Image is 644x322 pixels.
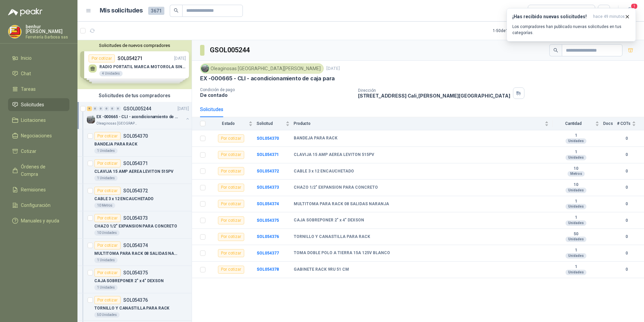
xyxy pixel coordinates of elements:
[257,117,294,130] th: Solicitud
[94,132,121,140] div: Por cotizar
[123,216,148,220] p: SOL054373
[94,187,121,195] div: Por cotizar
[21,54,32,62] span: Inicio
[553,121,594,126] span: Cantidad
[94,278,163,284] p: CAJA SOBREPONER 2" x 4" DEXSON
[218,216,244,224] div: Por cotizar
[21,186,46,193] span: Remisiones
[77,89,192,102] div: Solicitudes de tus compradores
[257,267,279,272] a: SOL054378
[200,63,324,74] div: Oleaginosas [GEOGRAPHIC_DATA][PERSON_NAME]
[566,253,586,259] div: Unidades
[566,138,586,144] div: Unidades
[87,106,92,111] div: 9
[77,211,192,239] a: Por cotizarSOL054373CHAZO 1/2" EXPANSION PARA CONCRETO10 Unidades
[94,296,121,304] div: Por cotizar
[566,204,586,209] div: Unidades
[294,218,364,223] b: CAJA SOBREPONER 2" x 4" DEXSON
[8,183,69,196] a: Remisiones
[80,43,189,48] button: Solicitudes de nuevos compradores
[512,24,630,36] p: Los compradores han publicado nuevas solicitudes en tus categorías.
[21,132,52,139] span: Negociaciones
[218,233,244,241] div: Por cotizar
[96,114,180,120] p: EX -000665 - CLI - acondicionamiento de caja para
[617,217,636,224] b: 0
[257,121,284,126] span: Solicitud
[493,25,537,36] div: 1 - 50 de 1950
[178,106,189,112] p: [DATE]
[123,188,148,193] p: SOL054372
[96,121,139,126] p: Oleaginosas [GEOGRAPHIC_DATA][PERSON_NAME]
[294,121,543,126] span: Producto
[77,266,192,293] a: Por cotizarSOL054375CAJA SOBREPONER 2" x 4" DEXSON1 Unidades
[21,85,36,93] span: Tareas
[8,25,21,38] img: Company Logo
[100,6,143,16] h1: Mis solicitudes
[566,237,586,242] div: Unidades
[553,182,599,188] b: 10
[566,270,586,275] div: Unidades
[257,202,279,206] a: SOL054374
[257,185,279,190] a: SOL054373
[257,251,279,256] a: SOL054377
[294,234,370,240] b: TORNILLO Y CANASTILLA PARA RACK
[201,65,209,72] img: Company Logo
[123,106,151,111] p: GSOL005244
[257,152,279,157] a: SOL054371
[21,116,46,124] span: Licitaciones
[617,121,631,126] span: # COTs
[257,234,279,239] a: SOL054376
[21,101,44,108] span: Solicitudes
[26,35,69,39] p: Ferretería Barbosa sas
[218,184,244,192] div: Por cotizar
[94,230,120,236] div: 10 Unidades
[8,145,69,158] a: Cotizar
[631,3,638,9] span: 1
[624,5,636,17] button: 1
[617,135,636,142] b: 0
[210,117,257,130] th: Estado
[218,134,244,142] div: Por cotizar
[566,188,586,193] div: Unidades
[8,114,69,127] a: Licitaciones
[21,147,36,155] span: Cotizar
[553,117,603,130] th: Cantidad
[257,218,279,223] a: SOL054375
[8,52,69,64] a: Inicio
[507,8,636,42] button: ¡Has recibido nuevas solicitudes!hace 49 minutos Los compradores han publicado nuevas solicitudes...
[123,161,148,166] p: SOL054371
[512,14,590,20] h3: ¡Has recibido nuevas solicitudes!
[174,8,179,13] span: search
[326,65,340,72] p: [DATE]
[94,159,121,167] div: Por cotizar
[553,150,599,155] b: 1
[123,270,148,275] p: SOL054375
[77,157,192,184] a: Por cotizarSOL054371CLAVIJA 15 AMP AEREA LEVITON 515PV1 Unidades
[553,232,599,237] b: 50
[294,267,349,272] b: GABINETE RACK 9RU 51 CM
[87,105,190,126] a: 9 0 0 0 0 0 GSOL005244[DATE] Company LogoEX -000665 - CLI - acondicionamiento de caja paraOleagin...
[617,250,636,257] b: 0
[257,169,279,173] b: SOL054372
[553,133,599,138] b: 1
[553,199,599,204] b: 1
[8,8,42,16] img: Logo peakr
[218,200,244,208] div: Por cotizar
[21,163,63,178] span: Órdenes de Compra
[257,136,279,141] a: SOL054370
[8,67,69,80] a: Chat
[77,184,192,211] a: Por cotizarSOL054372CABLE 3 x 12 ENCAUCHETADO10 Metros
[94,141,137,147] p: BANDEJA PARA RACK
[200,92,353,98] p: De contado
[94,305,169,312] p: TORNILLO Y CANASTILLA PARA RACK
[77,129,192,157] a: Por cotizarSOL054370BANDEJA PARA RACK1 Unidades
[26,24,69,34] p: benhur [PERSON_NAME]
[123,134,148,138] p: SOL054370
[200,75,335,82] p: EX -000665 - CLI - acondicionamiento de caja para
[94,203,115,208] div: 10 Metros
